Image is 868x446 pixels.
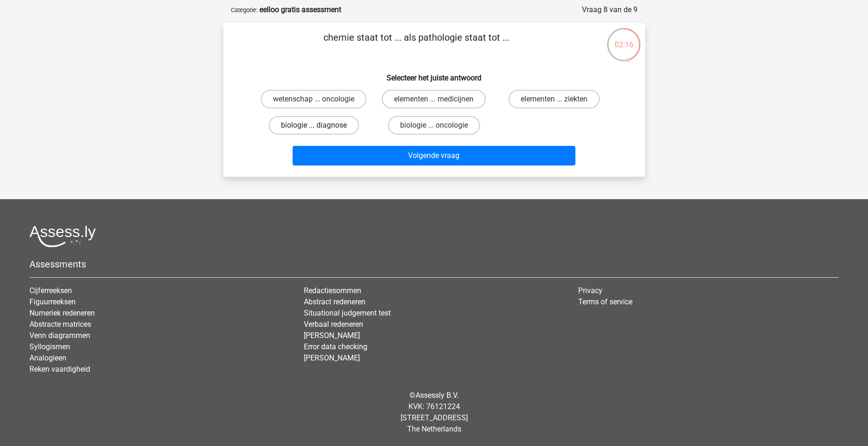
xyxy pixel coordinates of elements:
div: Vraag 8 van de 9 [582,4,638,15]
a: Figuurreeksen [29,297,76,306]
a: Redactiesommen [304,286,361,295]
small: Categorie: [231,7,258,14]
label: biologie ... diagnose [269,116,359,135]
a: Terms of service [578,297,632,306]
label: biologie ... oncologie [388,116,480,135]
div: © KVK: 76121224 [STREET_ADDRESS] The Netherlands [22,382,846,442]
a: Situational judgement test [304,309,391,317]
a: Error data checking [304,342,367,351]
a: Syllogismen [29,342,70,351]
a: Abstract redeneren [304,297,366,306]
a: Assessly B.V. [416,391,459,400]
a: Numeriek redeneren [29,309,95,317]
label: wetenschap ... oncologie [261,90,366,108]
button: Volgende vraag [293,146,575,165]
a: Venn diagrammen [29,331,90,340]
a: Analogieen [29,353,66,362]
label: elementen ... medicijnen [382,90,486,108]
a: Abstracte matrices [29,320,91,329]
h6: Selecteer het juiste antwoord [238,66,630,82]
a: [PERSON_NAME] [304,353,360,362]
a: Privacy [578,286,603,295]
img: Assessly logo [29,225,96,247]
p: chemie staat tot ... als pathologie staat tot ... [238,30,595,58]
strong: eelloo gratis assessment [259,5,341,14]
a: Verbaal redeneren [304,320,363,329]
div: 02:16 [606,27,641,50]
a: Cijferreeksen [29,286,72,295]
a: Reken vaardigheid [29,365,90,374]
label: elementen ... ziekten [509,90,600,108]
a: [PERSON_NAME] [304,331,360,340]
h5: Assessments [29,259,839,270]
